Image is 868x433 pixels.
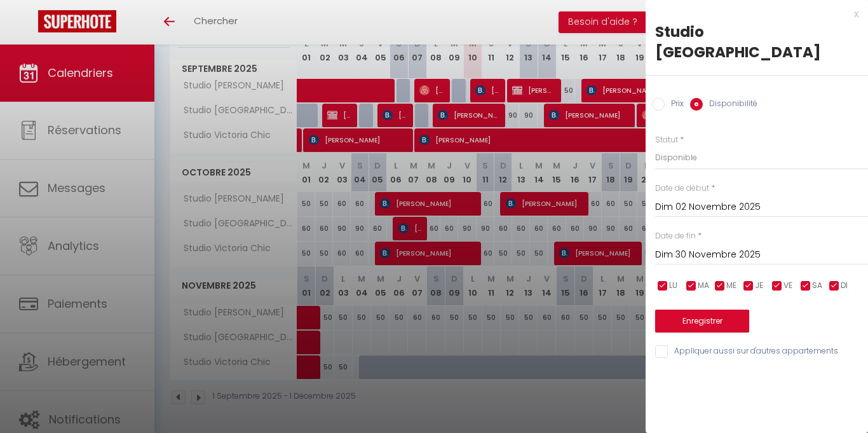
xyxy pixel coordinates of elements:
[655,134,678,146] label: Statut
[10,5,48,43] button: Ouvrir le widget de chat LiveChat
[698,280,709,292] span: MA
[669,280,677,292] span: LU
[726,280,736,292] span: ME
[841,280,848,292] span: DI
[655,310,749,333] button: Enregistrer
[755,280,763,292] span: JE
[783,280,792,292] span: VE
[655,22,858,62] div: Studio [GEOGRAPHIC_DATA]
[655,182,709,195] label: Date de début
[812,280,822,292] span: SA
[646,6,858,22] div: x
[655,230,696,242] label: Date de fin
[665,98,684,112] label: Prix
[703,98,757,112] label: Disponibilité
